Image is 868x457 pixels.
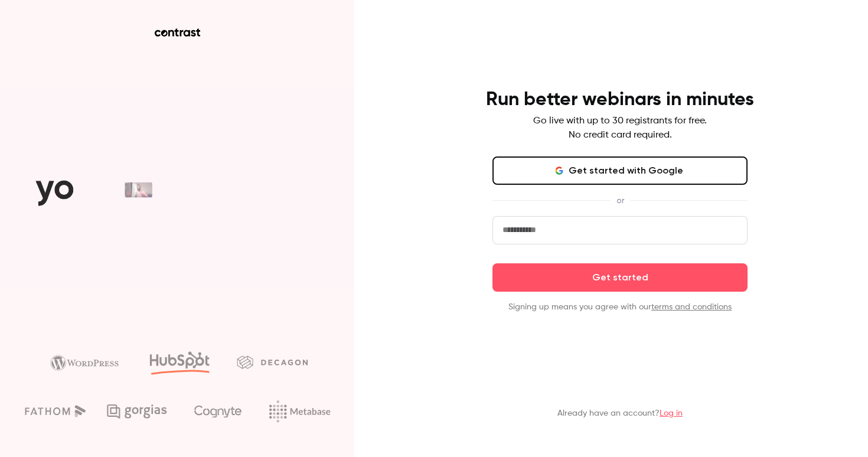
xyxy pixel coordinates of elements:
a: terms and conditions [651,303,732,311]
p: Already have an account? [557,407,683,419]
button: Get started with Google [492,156,748,185]
h4: Run better webinars in minutes [486,88,754,112]
a: Log in [660,409,683,417]
button: Get started [492,263,748,292]
p: Signing up means you agree with our [492,301,748,313]
span: or [611,194,630,207]
p: Go live with up to 30 registrants for free. No credit card required. [533,114,707,142]
img: decagon [237,355,308,368]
